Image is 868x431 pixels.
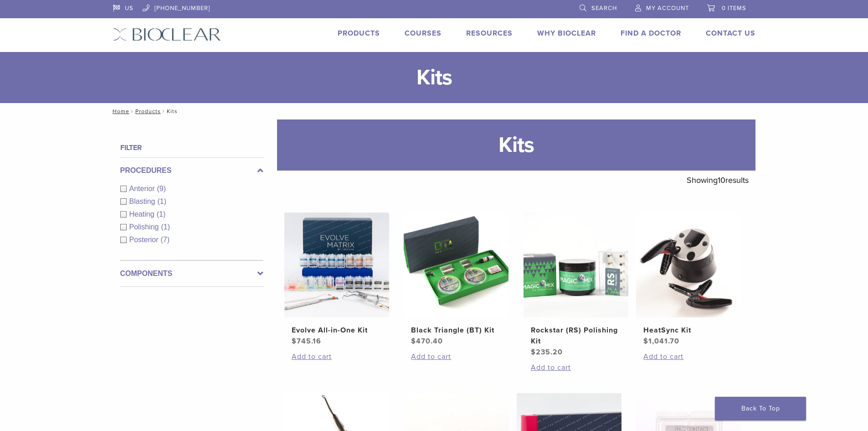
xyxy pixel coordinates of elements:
a: Black Triangle (BT) KitBlack Triangle (BT) Kit $470.40 [403,213,509,347]
span: Blasting [129,197,158,205]
bdi: 745.16 [292,337,321,346]
nav: Kits [106,103,762,119]
a: Resources [466,29,513,38]
span: / [129,109,135,114]
a: Products [135,108,161,114]
a: Back To Top [715,397,806,421]
span: Posterior [129,236,161,244]
label: Components [120,268,263,279]
a: Evolve All-in-One KitEvolve All-in-One Kit $745.16 [284,213,390,347]
span: Search [591,5,617,12]
img: HeatSync Kit [636,213,741,317]
a: HeatSync KitHeatSync Kit $1,041.70 [636,213,742,347]
bdi: 1,041.70 [643,337,679,346]
img: Evolve All-in-One Kit [284,213,389,317]
span: Heating [129,210,157,218]
a: Why Bioclear [537,29,596,38]
img: Rockstar (RS) Polishing Kit [524,213,628,317]
a: Add to cart: “Evolve All-in-One Kit” [292,351,382,362]
label: Procedures [120,165,263,176]
h1: Kits [277,119,755,171]
span: Polishing [129,223,161,231]
a: Courses [405,29,442,38]
span: (9) [157,185,166,192]
span: (7) [161,236,170,244]
img: Bioclear [113,28,221,41]
span: $ [292,337,297,346]
h4: Filter [120,142,263,153]
span: 0 items [722,5,746,12]
span: 10 [718,175,725,185]
bdi: 235.20 [531,348,563,357]
span: (1) [157,197,166,205]
a: Home [110,108,129,114]
span: Anterior [129,185,157,192]
img: Black Triangle (BT) Kit [404,213,508,317]
span: (1) [161,223,170,231]
a: Find A Doctor [621,29,681,38]
h2: Rockstar (RS) Polishing Kit [531,325,621,347]
h2: Evolve All-in-One Kit [292,325,382,336]
span: (1) [157,210,166,218]
bdi: 470.40 [411,337,443,346]
p: Showing results [687,171,749,190]
h2: Black Triangle (BT) Kit [411,325,501,336]
a: Contact Us [706,29,755,38]
h2: HeatSync Kit [643,325,734,336]
a: Add to cart: “HeatSync Kit” [643,351,734,362]
span: $ [531,348,536,357]
a: Rockstar (RS) Polishing KitRockstar (RS) Polishing Kit $235.20 [523,213,629,358]
span: / [161,109,167,114]
span: $ [643,337,648,346]
a: Add to cart: “Black Triangle (BT) Kit” [411,351,501,362]
span: My Account [646,5,689,12]
span: $ [411,337,416,346]
a: Products [338,29,380,38]
a: Add to cart: “Rockstar (RS) Polishing Kit” [531,362,621,373]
